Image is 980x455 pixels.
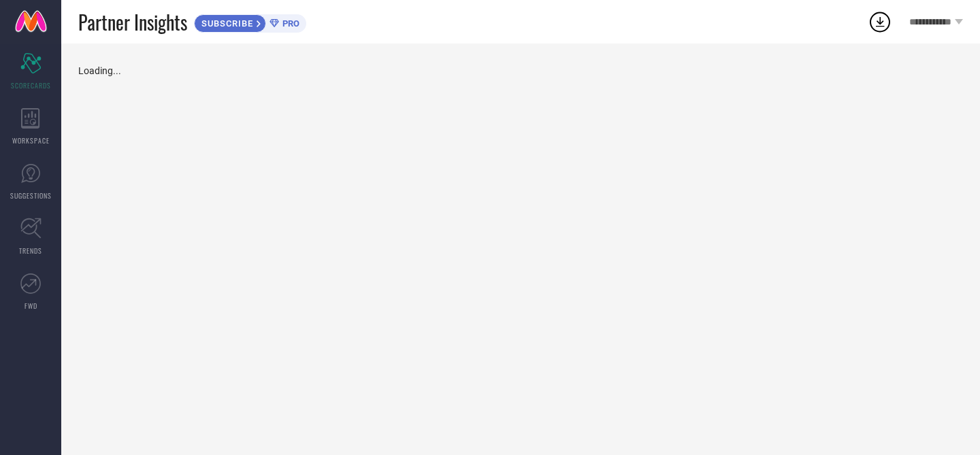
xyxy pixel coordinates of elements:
span: Partner Insights [78,8,187,36]
span: FWD [24,301,37,311]
span: SUBSCRIBE [195,18,257,29]
span: SCORECARDS [11,80,51,90]
span: PRO [279,18,299,29]
span: SUGGESTIONS [10,190,52,201]
span: WORKSPACE [12,135,50,146]
div: Open download list [868,10,892,34]
span: Loading... [78,65,121,76]
a: SUBSCRIBEPRO [194,11,306,33]
span: TRENDS [19,246,42,256]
